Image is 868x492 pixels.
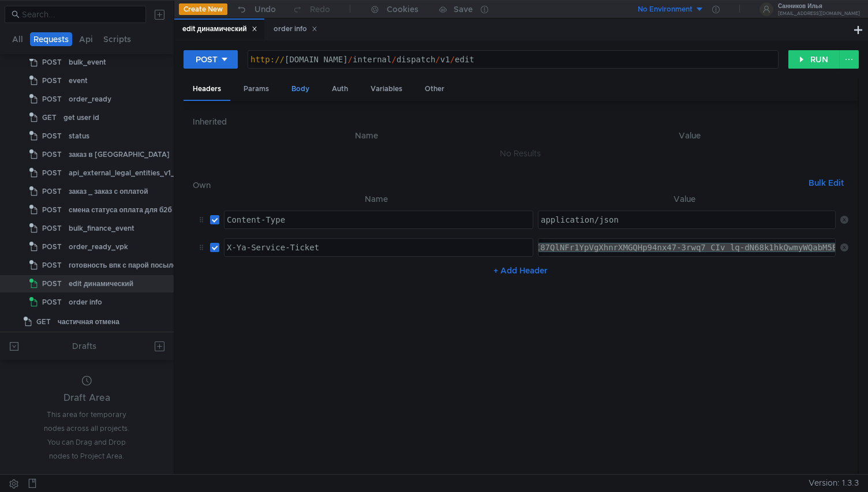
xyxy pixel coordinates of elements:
div: edit динамический [69,275,133,292]
div: Headers [184,78,230,101]
span: POST [42,54,62,71]
div: POST [196,53,218,66]
button: Create New [179,3,227,15]
span: POST [42,257,62,274]
button: Bulk Edit [804,176,848,190]
span: Version: 1.3.3 [809,475,859,491]
h6: Own [193,178,804,192]
span: POST [42,183,62,200]
div: Other [416,78,454,100]
h6: Inherited [193,115,848,129]
span: POST [42,146,62,163]
span: POST [42,72,62,89]
div: Cookies [387,2,418,16]
div: order_ready [69,91,111,108]
th: Name [202,129,531,142]
div: Drafts [72,339,96,353]
span: POST [42,164,62,182]
div: Params [234,78,278,100]
div: bulk_event [69,54,106,71]
div: Variables [361,78,411,100]
button: + Add Header [489,264,552,277]
span: POST [42,220,62,237]
button: RUN [788,50,840,69]
span: POST [42,275,62,292]
span: POST [42,201,62,219]
div: заказ в [GEOGRAPHIC_DATA] [69,146,170,163]
span: POST [42,91,62,108]
th: Name [219,192,533,206]
button: Redo [284,1,338,18]
div: заказ _ заказ с оплатой [69,183,148,200]
div: готовность впк с парой посылок [69,257,181,274]
div: api_external_legal_entities_v1_list [69,164,185,182]
div: order info [69,294,102,311]
button: Api [76,32,96,46]
th: Value [533,192,836,206]
div: status [69,127,89,145]
button: All [9,32,27,46]
div: bulk_finance_event [69,220,134,237]
th: Value [531,129,848,142]
span: GET [42,109,57,126]
span: POST [42,127,62,145]
button: Scripts [100,32,134,46]
button: Requests [30,32,72,46]
div: order info [274,23,317,35]
div: No Environment [638,4,693,15]
span: POST [42,238,62,256]
div: [EMAIL_ADDRESS][DOMAIN_NAME] [778,12,860,16]
div: get user id [63,109,99,126]
div: Body [282,78,319,100]
div: частичная отмена [58,313,119,330]
button: Undo [227,1,284,18]
span: POST [42,294,62,311]
input: Search... [22,8,139,21]
div: Redo [310,2,330,16]
span: GET [36,313,51,330]
div: Undo [255,2,276,16]
div: Санников Илья [778,3,860,9]
div: Save [454,5,473,13]
div: смена статуса оплата для б2б диспатча [69,201,205,219]
div: event [69,72,88,89]
div: edit динамический [182,23,257,35]
button: POST [184,50,238,69]
nz-embed-empty: No Results [500,148,541,159]
div: order_ready_vpk [69,238,128,256]
div: Auth [323,78,357,100]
